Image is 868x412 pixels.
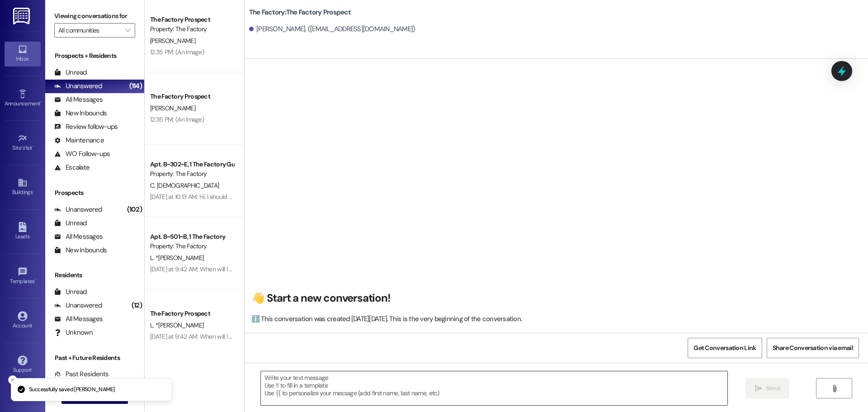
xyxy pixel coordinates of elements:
[688,338,762,358] button: Get Conversation Link
[5,264,41,289] a: Templates •
[54,328,93,337] div: Unknown
[767,338,859,358] button: Share Conversation via email
[54,232,103,242] div: All Messages
[40,99,42,105] span: •
[54,369,109,379] div: Past Residents
[129,298,144,313] div: (12)
[5,219,41,244] a: Leads
[150,265,304,273] div: [DATE] at 9:42 AM: When will I be getting my deposit back?
[35,277,36,283] span: •
[5,353,41,377] a: Support
[54,81,102,91] div: Unanswered
[150,37,195,45] span: [PERSON_NAME]
[54,149,110,159] div: WO Follow-ups
[54,301,102,310] div: Unanswered
[54,246,107,255] div: New Inbounds
[54,9,135,23] label: Viewing conversations for
[45,353,144,363] div: Past + Future Residents
[54,136,104,145] div: Maintenance
[54,163,90,172] div: Escalate
[150,48,204,56] div: 12:35 PM: (An Image)
[150,92,234,101] div: The Factory Prospect
[150,160,234,169] div: Apt. B~302~E, 1 The Factory Guarantors
[29,386,114,394] p: Successfully saved [PERSON_NAME]
[755,385,762,392] i: 
[773,343,853,353] span: Share Conversation via email
[5,308,41,333] a: Account
[249,24,415,34] div: [PERSON_NAME]. ([EMAIL_ADDRESS][DOMAIN_NAME])
[45,51,144,61] div: Prospects + Residents
[45,270,144,280] div: Residents
[5,131,41,155] a: Site Visit •
[150,193,372,201] div: [DATE] at 10:13 AM: Hi. I should no longer be a guarantor on [PERSON_NAME] contract
[8,375,17,384] button: Close toast
[251,291,857,305] h2: 👋 Start a new conversation!
[54,95,103,104] div: All Messages
[125,27,130,34] i: 
[150,309,234,318] div: The Factory Prospect
[693,343,756,353] span: Get Conversation Link
[150,104,195,112] span: [PERSON_NAME]
[54,109,107,118] div: New Inbounds
[5,175,41,199] a: Buildings
[125,203,144,217] div: (102)
[150,24,234,34] div: Property: The Factory
[150,115,204,123] div: 12:35 PM: (An Image)
[766,384,780,393] span: Send
[150,181,219,189] span: C. [DEMOGRAPHIC_DATA]
[127,79,144,93] div: (114)
[831,385,838,392] i: 
[150,169,234,179] div: Property: The Factory
[249,8,351,17] b: The Factory: The Factory Prospect
[54,218,87,228] div: Unread
[5,42,41,66] a: Inbox
[150,321,203,329] span: L. *[PERSON_NAME]
[54,287,87,297] div: Unread
[150,332,304,341] div: [DATE] at 9:42 AM: When will I be getting my deposit back?
[54,205,102,214] div: Unanswered
[54,314,103,324] div: All Messages
[58,23,121,38] input: All communities
[150,232,234,242] div: Apt. B~501~B, 1 The Factory
[54,122,118,132] div: Review follow-ups
[251,314,857,324] div: ℹ️ This conversation was created [DATE][DATE]. This is the very beginning of the conversation.
[54,68,87,77] div: Unread
[150,254,203,262] span: L. *[PERSON_NAME]
[33,143,34,150] span: •
[45,188,144,198] div: Prospects
[13,8,32,24] img: ResiDesk Logo
[150,15,234,24] div: The Factory Prospect
[745,378,789,398] button: Send
[150,242,234,251] div: Property: The Factory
